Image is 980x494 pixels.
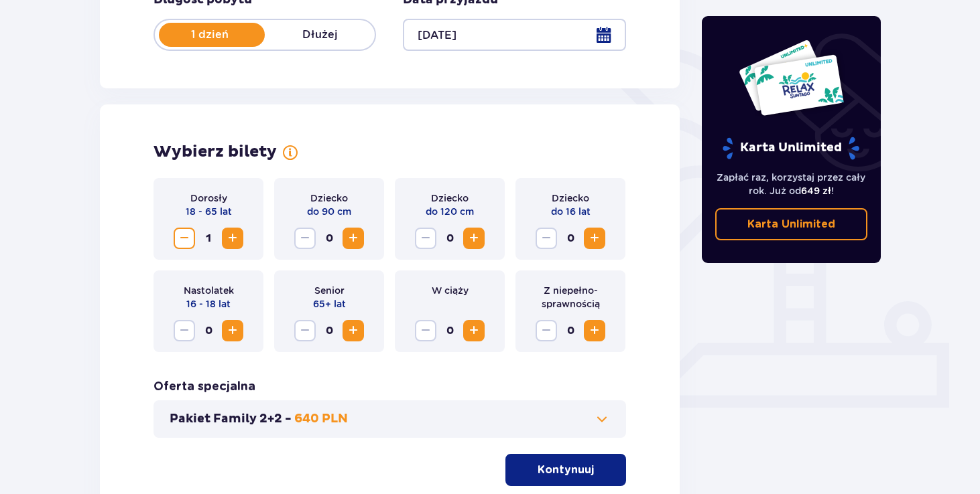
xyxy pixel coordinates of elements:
span: 0 [318,228,340,249]
p: Wybierz bilety [154,142,277,162]
p: 16 - 18 lat [186,297,231,311]
button: Increase [584,320,605,341]
p: 65+ lat [313,297,346,311]
p: W ciąży [432,284,469,297]
p: do 120 cm [426,205,474,218]
button: Increase [222,228,243,249]
button: Increase [584,228,605,249]
button: Decrease [174,228,195,249]
p: 640 PLN [294,411,348,427]
button: Increase [463,228,485,249]
span: 649 zł [801,185,831,196]
p: do 90 cm [307,205,351,218]
p: Oferta specjalna [154,379,255,395]
span: 0 [560,320,581,341]
button: Decrease [415,320,436,341]
p: Nastolatek [184,284,234,297]
span: 1 [198,228,219,249]
span: 0 [560,228,581,249]
p: Zapłać raz, korzystaj przez cały rok. Już od ! [715,171,868,197]
p: Dziecko [431,191,469,205]
button: Kontynuuj [505,454,626,486]
span: 0 [318,320,340,341]
span: 0 [198,320,219,341]
p: Kontynuuj [538,463,594,477]
button: Increase [343,228,364,249]
p: 1 dzień [155,27,265,42]
p: Dziecko [310,191,348,205]
button: Pakiet Family 2+2 -640 PLN [170,411,610,427]
button: Decrease [415,228,436,249]
button: Decrease [294,228,316,249]
span: 0 [439,320,461,341]
p: Dorosły [190,191,227,205]
p: Karta Unlimited [747,217,835,232]
button: Increase [463,320,485,341]
p: do 16 lat [551,205,591,218]
p: Pakiet Family 2+2 - [170,411,292,427]
p: Senior [314,284,345,297]
p: Karta Unlimited [721,137,861,160]
p: Dłużej [265,27,375,42]
p: 18 - 65 lat [186,205,232,218]
button: Decrease [174,320,195,341]
a: Karta Unlimited [715,208,868,240]
button: Decrease [536,228,557,249]
button: Decrease [294,320,316,341]
button: Increase [343,320,364,341]
p: Z niepełno­sprawnością [526,284,615,311]
button: Decrease [536,320,557,341]
span: 0 [439,228,461,249]
button: Increase [222,320,243,341]
p: Dziecko [552,191,589,205]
